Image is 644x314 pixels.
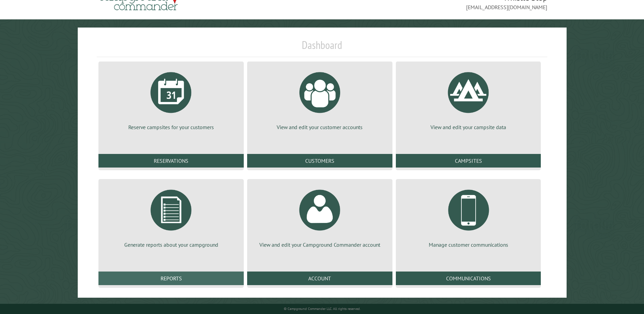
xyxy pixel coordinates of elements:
a: Reserve campsites for your customers [107,67,236,131]
a: Reports [98,272,244,285]
a: View and edit your Campground Commander account [255,185,384,248]
p: Manage customer communications [404,241,533,248]
a: View and edit your customer accounts [255,67,384,131]
p: View and edit your Campground Commander account [255,241,384,248]
p: View and edit your customer accounts [255,123,384,131]
a: Customers [247,154,392,168]
a: Account [247,272,392,285]
p: Reserve campsites for your customers [107,123,236,131]
a: View and edit your campsite data [404,67,533,131]
small: © Campground Commander LLC. All rights reserved. [284,307,361,311]
a: Campsites [396,154,541,168]
h1: Dashboard [97,38,547,57]
p: View and edit your campsite data [404,123,533,131]
p: Generate reports about your campground [107,241,236,248]
a: Manage customer communications [404,185,533,248]
a: Generate reports about your campground [107,185,236,248]
a: Communications [396,272,541,285]
a: Reservations [98,154,244,168]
